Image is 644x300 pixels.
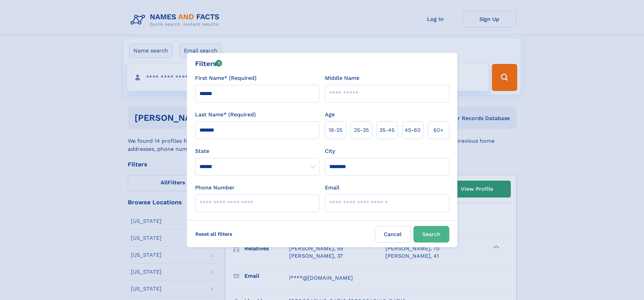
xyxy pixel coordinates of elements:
label: Phone Number [195,184,235,192]
div: Filters [195,59,222,69]
button: Search [413,226,449,243]
label: Email [325,184,339,192]
label: Age [325,111,335,119]
label: Middle Name [325,74,359,82]
span: 35‑45 [379,126,395,134]
label: City [325,147,335,155]
span: 25‑35 [354,126,369,134]
span: 45‑60 [405,126,421,134]
label: Last Name* (Required) [195,111,256,119]
span: 60+ [433,126,444,134]
label: Cancel [375,226,411,243]
label: First Name* (Required) [195,74,257,82]
label: State [195,147,319,155]
span: 18‑25 [329,126,342,134]
label: Reset all filters [191,226,237,242]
